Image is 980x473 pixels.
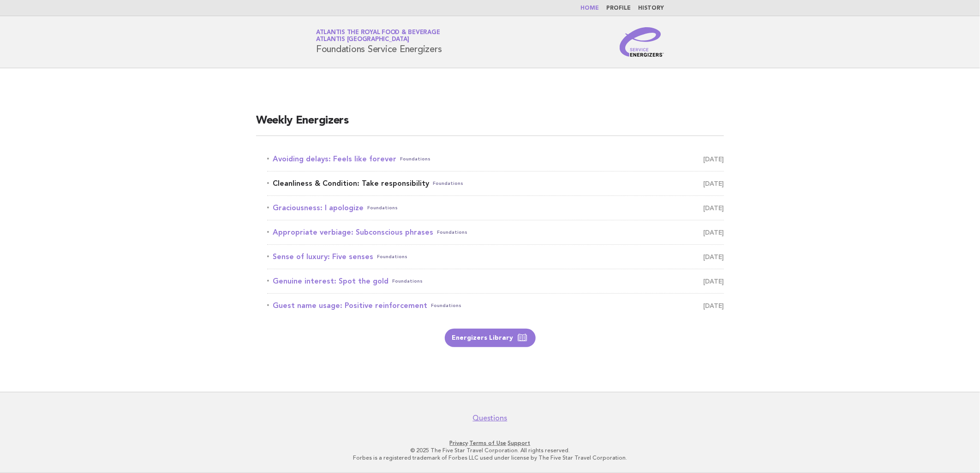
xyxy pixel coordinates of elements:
[316,30,440,42] a: Atlantis the Royal Food & BeverageAtlantis [GEOGRAPHIC_DATA]
[208,439,772,447] p: · ·
[267,177,724,190] a: Cleanliness & Condition: Take responsibilityFoundations [DATE]
[508,440,531,446] a: Support
[316,30,442,54] h1: Foundations Service Energizers
[431,299,461,312] span: Foundations
[638,6,664,11] a: History
[437,226,467,239] span: Foundations
[267,201,724,214] a: Graciousness: I apologizeFoundations [DATE]
[208,454,772,461] p: Forbes is a registered trademark of Forbes LLC used under license by The Five Star Travel Corpora...
[267,299,724,312] a: Guest name usage: Positive reinforcementFoundations [DATE]
[445,329,536,347] a: Energizers Library
[450,440,468,446] a: Privacy
[580,6,599,11] a: Home
[400,153,430,166] span: Foundations
[256,113,724,136] h2: Weekly Energizers
[267,275,724,288] a: Genuine interest: Spot the goldFoundations [DATE]
[703,226,724,239] span: [DATE]
[267,226,724,239] a: Appropriate verbiage: Subconscious phrasesFoundations [DATE]
[620,27,664,57] img: Service Energizers
[703,177,724,190] span: [DATE]
[367,201,398,214] span: Foundations
[392,275,423,288] span: Foundations
[703,201,724,214] span: [DATE]
[703,299,724,312] span: [DATE]
[267,250,724,263] a: Sense of luxury: Five sensesFoundations [DATE]
[606,6,631,11] a: Profile
[703,250,724,263] span: [DATE]
[470,440,507,446] a: Terms of Use
[473,414,508,423] a: Questions
[316,37,409,43] span: Atlantis [GEOGRAPHIC_DATA]
[208,447,772,454] p: © 2025 The Five Star Travel Corporation. All rights reserved.
[433,177,463,190] span: Foundations
[703,275,724,288] span: [DATE]
[267,153,724,166] a: Avoiding delays: Feels like foreverFoundations [DATE]
[377,250,407,263] span: Foundations
[703,153,724,166] span: [DATE]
